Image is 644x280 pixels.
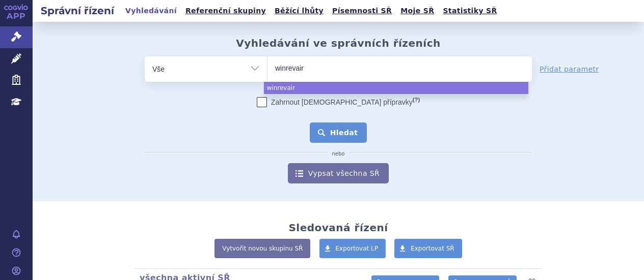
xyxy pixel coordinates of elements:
li: winrevair [264,82,528,94]
a: Statistiky SŘ [440,4,500,18]
label: Zahrnout [DEMOGRAPHIC_DATA] přípravky [257,97,420,107]
a: Běžící lhůty [272,4,327,18]
a: Vypsat všechna SŘ [288,163,389,183]
button: Hledat [310,122,367,143]
a: Vyhledávání [122,4,180,18]
span: Exportovat SŘ [411,245,454,252]
a: Moje SŘ [397,4,437,18]
a: Písemnosti SŘ [329,4,395,18]
i: nebo [327,151,350,157]
a: Vytvořit novou skupinu SŘ [214,239,310,258]
span: Exportovat LP [336,245,379,252]
h2: Vyhledávání ve správních řízeních [236,37,441,49]
a: Exportovat LP [319,239,386,258]
a: Referenční skupiny [182,4,269,18]
h2: Správní řízení [33,4,122,18]
h2: Sledovaná řízení [288,222,388,234]
a: Exportovat SŘ [394,239,462,258]
a: Přidat parametr [540,64,599,74]
abbr: (?) [413,97,420,103]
